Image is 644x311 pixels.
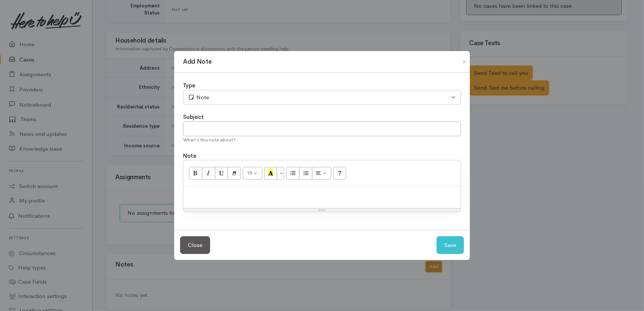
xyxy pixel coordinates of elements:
[312,167,331,180] button: Paragraph
[202,167,215,180] button: Italic (CTRL+I)
[188,93,449,102] div: Note
[183,152,196,160] label: Note
[183,90,461,105] button: Note
[183,57,212,67] h1: Add Note
[189,167,202,180] button: Bold (CTRL+B)
[183,136,461,144] div: What's this note about?
[247,170,252,176] span: 15
[243,167,262,180] button: Font Size
[286,167,299,180] button: Unordered list (CTRL+SHIFT+NUM7)
[215,167,228,180] button: Underline (CTRL+U)
[228,167,241,180] button: Remove Font Style (CTRL+\)
[277,167,284,180] button: More Color
[183,81,195,90] label: Type
[264,167,278,180] button: Recent Color
[183,113,204,121] label: Subject
[180,236,210,254] button: Close
[436,236,464,254] button: Save
[333,167,346,180] button: Help
[183,208,461,212] div: Resize
[299,167,312,180] button: Ordered list (CTRL+SHIFT+NUM8)
[458,57,470,66] button: Close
